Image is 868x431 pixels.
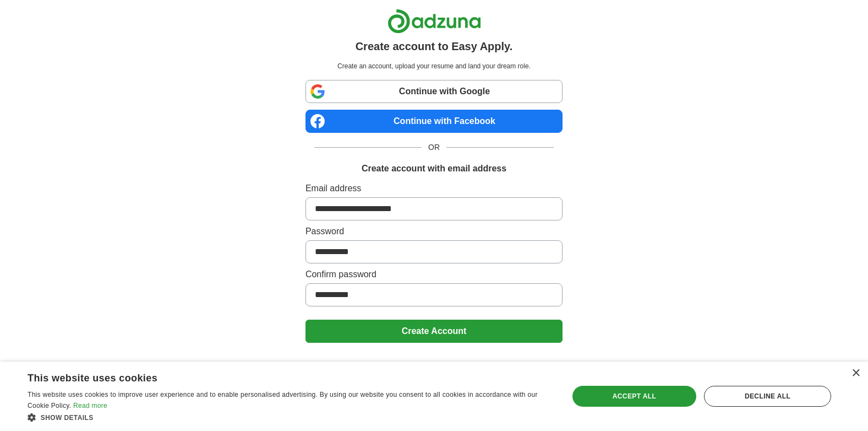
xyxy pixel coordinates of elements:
[305,225,563,238] label: Password
[394,360,474,372] span: Already registered?
[572,386,696,407] div: Accept all
[305,268,563,281] label: Confirm password
[305,182,563,195] label: Email address
[28,368,525,385] div: This website uses cookies
[41,414,94,422] span: Show details
[28,391,538,410] span: This website uses cookies to improve user experience and to enable personalised advertising. By u...
[73,402,107,410] a: Read more, opens a new window
[362,162,506,175] h1: Create account with email address
[356,38,513,55] h1: Create account to Easy Apply.
[308,61,560,71] p: Create an account, upload your resume and land your dream role.
[851,369,860,378] div: Close
[305,110,563,133] a: Continue with Facebook
[704,386,831,407] div: Decline all
[28,412,553,423] div: Show details
[422,142,446,153] span: OR
[387,9,481,34] img: Adzuna logo
[305,320,563,343] button: Create Account
[305,80,563,103] a: Continue with Google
